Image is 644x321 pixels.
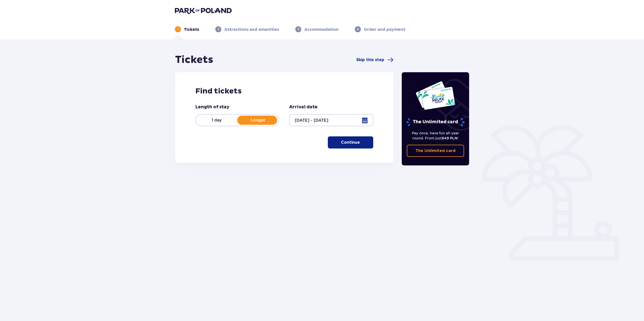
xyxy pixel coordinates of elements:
[407,131,464,141] p: Pay once, have fun all-year round. From just !
[357,27,359,32] p: 4
[364,27,405,32] p: Order and payment
[195,86,373,96] h2: Find tickets
[289,104,317,110] p: Arrival date
[355,26,405,32] div: 4Order and payment
[184,27,199,32] p: Tickets
[442,136,457,140] span: 649 PLN
[177,27,179,32] p: 1
[175,26,199,32] div: 1Tickets
[356,57,384,63] span: Skip this step
[415,148,455,154] p: The Unlimited card
[237,117,279,123] p: Longer
[406,118,465,127] p: The Unlimited card
[415,81,455,110] img: Two entry cards to Suntago with the word 'UNLIMITED RELAX', featuring a white background with tro...
[175,7,232,14] img: Park of Poland logo
[175,54,213,66] h1: Tickets
[304,27,339,32] p: Accommodation
[407,145,464,157] a: The Unlimited card
[218,27,219,32] p: 2
[295,26,339,32] div: 3Accommodation
[195,104,229,110] p: Length of stay
[356,57,393,63] a: Skip this step
[215,26,279,32] div: 2Attractions and amenities
[224,27,279,32] p: Attractions and amenities
[328,136,373,149] button: Continue
[298,27,299,32] p: 3
[341,140,360,145] p: Continue
[196,117,237,123] p: 1 day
